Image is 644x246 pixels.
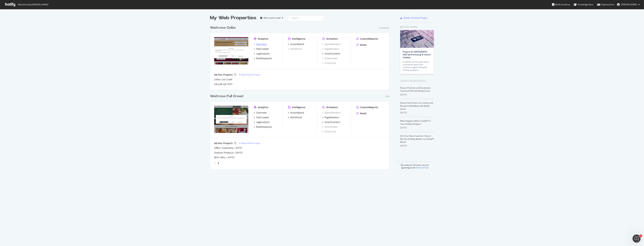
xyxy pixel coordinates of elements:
a: Overview [254,111,267,114]
a: Overview [254,43,267,46]
span: Magda Rapala [621,3,637,6]
a: AlertPanel [288,116,302,119]
div: SiteCrawler [256,47,269,51]
a: ActionBoard [288,111,304,114]
div: ActionBoard [290,43,304,46]
div: CustomReports [360,37,378,40]
div: Analytics [258,37,268,40]
div: LogAnalyzer [256,120,270,124]
a: SmartContent [322,120,340,124]
div: Essential [379,26,389,29]
a: SmartContent [322,52,340,55]
div: Organizations [597,3,614,6]
div: Assist [360,43,367,47]
div: RealKeywords [256,125,272,129]
a: SmartIndex [322,125,338,129]
div: Analytics [258,106,268,109]
a: LogAnalyzer [254,120,270,124]
a: WCS URLs [214,156,225,159]
a: SmartLink [322,61,336,65]
a: SiteCrawler [254,47,269,51]
div: SmartContent [325,52,340,55]
a: SmartIndex [322,57,338,60]
div: Latest Blog Posts [400,79,434,83]
a: Botify Chrome Plugin [400,16,427,20]
div: Ad-Hoc Projects [214,73,233,76]
div: Overview [256,43,267,46]
div: Pro [386,95,389,98]
div: Intelligence [292,106,305,109]
div: PageWorkers [325,116,339,119]
div: AlertPanel [290,116,302,119]
img: Prepare for Black Friday 2025 by Prioritizing AI Search Visibility [400,30,434,48]
a: Offers Taxonomy [214,146,233,150]
div: angle-right [217,161,220,165]
div: grid [210,21,392,169]
a: Waitrose Full Crawl [210,94,245,99]
a: [DATE] [236,146,242,149]
a: Waitrose Cellar [210,25,238,30]
div: Knowledge Base [574,3,593,6]
a: [DATE] [236,151,242,154]
a: New Ad-Hoc Project [239,73,260,76]
div: Activation [326,37,338,40]
div: In [DATE], the first year where AI-powered search and commerce agents will guide holiday shoppers… [403,61,431,71]
div: Activation [326,106,338,109]
div: My Web Properties [210,15,256,21]
input: Search [287,15,324,21]
a: PageWorkers [322,47,339,51]
a: SpeedWorkers [322,43,341,46]
div: Ad-Hoc Projects [214,142,233,145]
a: Terms of Use [416,166,429,169]
iframe: Intercom live chat [633,235,641,243]
div: Botify Academy [552,3,570,6]
a: Prepare for [DATE][DATE] 2025 by Prioritizing AI Search Visibility [403,50,431,59]
span: 1 [639,235,642,237]
div: Botify news [400,25,434,29]
img: waitrosecellar.com [214,37,248,64]
a: CustomReports [356,106,378,109]
span: Welcome back, [PERSON_NAME] ! [18,3,48,6]
a: How to Prioritize and Accelerate Technical SEO with Botify Assist [400,86,430,92]
a: LogAnalyzer [254,52,270,55]
a: Assist [356,43,367,47]
a: Cellar List Crawl [214,78,232,81]
a: AlertPanel [288,47,302,51]
div: [DATE] [400,126,434,129]
a: SmartLink [322,130,336,133]
div: [DATE] [400,144,434,147]
div: LogAnalyzer [256,52,270,55]
a: Assist [356,112,367,115]
div: New Ad-Hoc Project [242,73,260,76]
a: New Ad-Hoc Project [239,142,260,145]
a: CELLAR QA TEST [214,83,233,86]
a: What Happens When ChatGPT Is Your Holiday Shopper? [400,119,431,125]
a: PageWorkers [322,116,339,119]
div: Overview [256,111,267,114]
a: Orphan Products [214,151,234,154]
a: SpeedWorkers [322,111,341,114]
div: By using our Services, you are agreeing to the [396,162,434,169]
div: Most recent crawl [264,17,280,19]
div: Waitrose Full Crawl [210,94,243,99]
img: www.waitrose.com [214,106,248,133]
div: Assist [360,112,367,115]
a: ActionBoard [288,43,304,46]
div: [DATE] [400,111,434,114]
div: angle-left [213,160,217,166]
a: CustomReports [356,37,378,40]
a: How to Save Hours on Content and Research Workflows with Botify Assist [400,101,433,110]
div: SmartContent [325,120,340,124]
a: [DATE] [228,156,234,159]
